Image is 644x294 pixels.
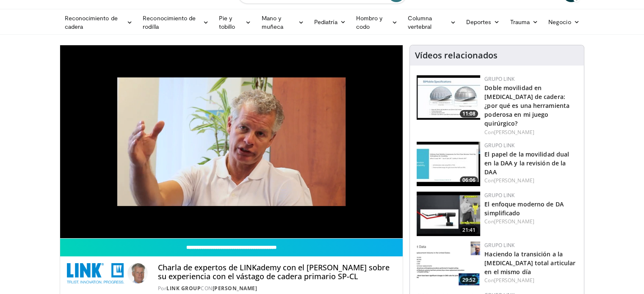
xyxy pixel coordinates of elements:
a: Grupo LINK [484,75,514,82]
a: Reconocimiento de rodilla [138,14,214,31]
a: Grupo LINK [484,242,514,249]
a: Mano y muñeca [256,14,309,31]
font: Hombro y codo [356,14,383,30]
a: 11:08 [417,75,480,120]
font: Con [484,218,494,225]
font: Reconocimiento de cadera [65,14,118,30]
img: 63b86831-2ef6-4349-9f0d-265348148304.150x105_q85_crop-smart_upscale.jpg [417,142,480,186]
a: Pediatría [309,14,351,30]
img: Grupo LINK [67,263,124,283]
a: Grupo LINK [484,192,514,199]
img: 675d2399-d2c0-4e3f-afec-d166975ddce3.150x105_q85_crop-smart_upscale.jpg [417,75,480,120]
font: Con [484,129,494,136]
a: 21:41 [417,192,480,236]
font: 11:08 [462,110,475,117]
a: Deportes [461,14,505,30]
font: CON [201,285,213,292]
font: Negocio [548,18,571,25]
font: Reconocimiento de rodilla [143,14,196,30]
a: [PERSON_NAME] [213,285,257,292]
a: Columna vertebral [402,14,461,31]
a: [PERSON_NAME] [494,177,534,184]
font: Con [484,177,494,184]
font: Pediatría [314,18,337,25]
a: [PERSON_NAME] [494,277,534,284]
a: Reconocimiento de cadera [60,14,138,31]
a: El papel de la movilidad dual en la DAA y la revisión de la DAA [484,150,569,176]
font: Mano y muñeca [261,14,283,30]
a: El enfoque moderno de DA simplificado [484,200,563,217]
font: 29:52 [462,276,475,283]
font: Por [158,285,167,292]
a: 29:52 [417,242,480,286]
font: Charla de expertos de LINKademy con el [PERSON_NAME] sobre su experiencia con el vástago de cader... [158,262,390,282]
video-js: Video Player [60,45,403,239]
a: [PERSON_NAME] [494,129,534,136]
font: 21:41 [462,226,475,234]
font: Con [484,277,494,284]
img: Avatar [127,263,148,283]
a: Haciendo la transición a la [MEDICAL_DATA] total articular en el mismo día [484,250,575,276]
font: Trauma [510,18,529,25]
a: [PERSON_NAME] [494,218,534,225]
font: Columna vertebral [407,14,432,30]
img: 296e0485-db60-41ed-8a3f-64c21c84e20b.150x105_q85_crop-smart_upscale.jpg [417,192,480,236]
a: Grupo LINK [484,142,514,149]
font: Deportes [466,18,492,25]
a: LINK Group [166,285,201,292]
font: Pie y tobillo [219,14,235,30]
img: 3180bb5b-6eaf-47ae-8887-18744a9a3781.png.150x105_q85_crop-smart_upscale.png [417,242,480,286]
a: 06:06 [417,142,480,186]
a: Pie y tobillo [214,14,257,31]
a: Doble movilidad en [MEDICAL_DATA] de cadera: ¿por qué es una herramienta poderosa en mi juego qui... [484,84,569,127]
a: Negocio [543,14,585,30]
a: Trauma [505,14,543,30]
font: 06:06 [462,176,475,184]
a: Hombro y codo [351,14,403,31]
font: Vídeos relacionados [415,49,498,61]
